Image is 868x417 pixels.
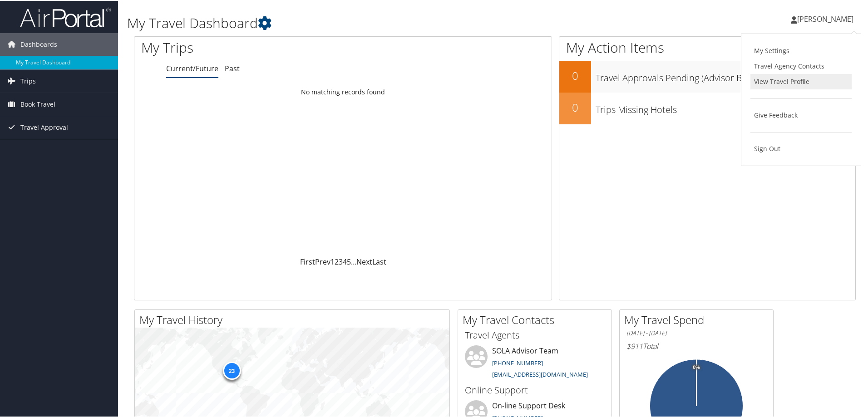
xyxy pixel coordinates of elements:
h2: 0 [559,99,591,114]
a: 3 [339,256,343,266]
a: 2 [335,256,339,266]
a: Prev [315,256,330,266]
img: airportal-logo.png [20,6,111,27]
h6: [DATE] - [DATE] [626,328,766,337]
a: Next [356,256,372,266]
a: 0Trips Missing Hotels [559,92,855,123]
h1: My Trips [141,37,371,56]
a: Past [225,63,240,73]
h3: Trips Missing Hotels [596,98,855,115]
h2: 0 [559,67,591,83]
h2: My Travel Spend [624,311,773,327]
h3: Online Support [465,383,605,396]
a: 0Travel Approvals Pending (Advisor Booked) [559,60,855,92]
h2: My Travel Contacts [463,311,612,327]
h6: Total [626,340,766,350]
span: Book Travel [20,92,55,115]
h1: My Travel Dashboard [127,13,617,32]
span: Travel Approval [20,115,68,138]
a: [EMAIL_ADDRESS][DOMAIN_NAME] [492,369,588,378]
span: Dashboards [20,32,57,55]
a: Sign Out [750,140,852,156]
a: Travel Agency Contacts [750,58,852,73]
h3: Travel Approvals Pending (Advisor Booked) [596,66,855,83]
h3: Travel Agents [465,328,605,341]
h1: My Action Items [559,37,855,56]
td: No matching records found [134,83,552,99]
span: Trips [20,69,36,92]
span: [PERSON_NAME] [797,13,853,23]
a: 1 [330,256,335,266]
a: Current/Future [166,63,218,73]
a: 4 [343,256,347,266]
a: Last [372,256,386,266]
span: $911 [626,340,643,350]
a: My Settings [750,42,852,58]
a: [PERSON_NAME] [791,5,863,32]
a: First [300,256,315,266]
a: 5 [347,256,351,266]
tspan: 0% [693,364,700,369]
h2: My Travel History [139,311,449,327]
li: SOLA Advisor Team [460,344,609,382]
a: Give Feedback [750,107,852,122]
a: View Travel Profile [750,73,852,88]
span: … [351,256,356,266]
a: [PHONE_NUMBER] [492,358,543,366]
div: 23 [222,361,241,379]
